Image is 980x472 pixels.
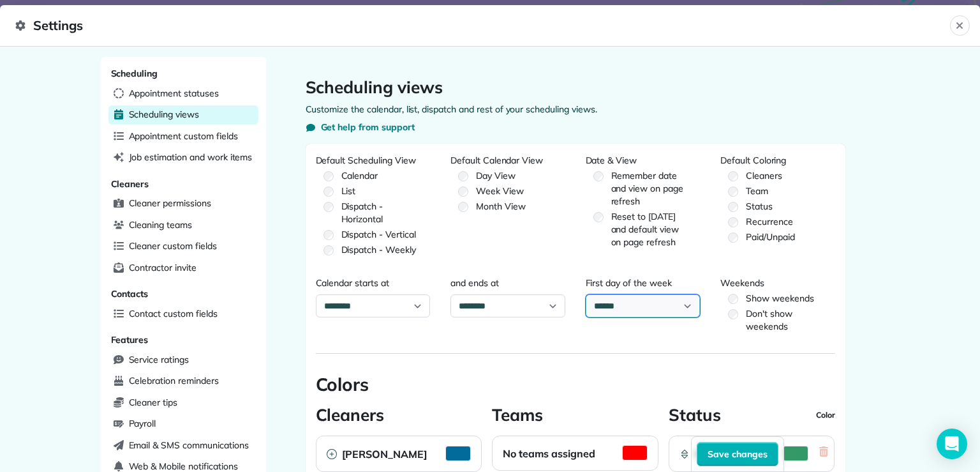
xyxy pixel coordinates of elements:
label: Cleaners [720,169,835,182]
h2: Colors [316,374,835,395]
label: Reset to [DATE] and default view on page refresh [586,210,701,248]
button: Close [950,15,970,36]
div: No teams assigned Color Card [492,436,658,471]
span: Contacts [111,288,149,300]
label: Calendar [316,169,431,182]
span: Features [111,334,149,346]
label: Dispatch - Horizontal [316,200,431,225]
span: Get help from support [321,121,415,133]
a: Email & SMS communications [108,436,258,455]
a: Cleaner custom fields [108,237,258,256]
legend: Default Scheduling View [316,154,431,167]
label: First day of the week [586,277,701,289]
label: Paid/Unpaid [720,231,835,243]
span: Contractor invite [129,261,197,274]
a: Service ratings [108,351,258,370]
a: Contractor invite [108,259,258,278]
a: Appointment custom fields [108,127,258,146]
a: Cleaning teams [108,216,258,235]
label: Recurrence [720,215,835,228]
button: Save changes [697,442,778,466]
span: Appointment custom fields [129,130,238,142]
label: and ends at [450,277,565,289]
label: Calendar starts at [316,277,431,289]
label: Remember date and view on page refresh [586,169,701,208]
p: Customize the calendar, list, dispatch and rest of your scheduling views. [306,103,845,116]
div: Open Intercom Messenger [937,429,967,459]
span: Cleaning teams [129,218,192,231]
h2: No teams assigned [503,446,595,461]
legend: Date & View [586,154,701,167]
label: Day View [450,169,565,182]
a: Appointment statuses [108,84,258,103]
button: Activate Color Picker [783,446,808,461]
label: Dispatch - Weekly [316,243,431,256]
span: Celebration reminders [129,374,219,387]
label: Team [720,185,835,197]
label: Show weekends [720,292,835,305]
label: List [316,185,431,197]
button: Activate Color Picker [622,445,648,461]
span: Job estimation and work items [129,151,253,164]
div: ActiveActivate Color Picker [669,436,835,472]
legend: Weekends [720,277,835,289]
a: Cleaner tips [108,393,258,413]
span: Contact custom fields [129,307,218,320]
h3: Teams [492,405,543,425]
button: Get help from support [306,121,415,133]
h2: [PERSON_NAME] [337,446,446,462]
span: Cleaner permissions [129,197,211,209]
button: Activate Color Picker [445,446,471,461]
span: Scheduling [111,68,158,79]
h3: Status [669,405,721,425]
legend: Default Calendar View [450,154,565,167]
a: Job estimation and work items [108,148,258,167]
h1: Scheduling views [306,77,845,98]
span: Scheduling views [129,108,199,121]
label: Dispatch - Vertical [316,228,431,241]
label: Month View [450,200,565,213]
a: Celebration reminders [108,372,258,391]
label: Don't show weekends [720,307,835,333]
span: Color [816,410,835,420]
a: Payroll [108,415,258,434]
span: Cleaners [111,178,149,190]
a: Scheduling views [108,105,258,125]
span: Service ratings [129,353,189,366]
a: Contact custom fields [108,305,258,324]
a: Cleaner permissions [108,194,258,213]
span: Payroll [129,417,156,430]
span: Cleaner custom fields [129,240,217,252]
span: Settings [15,15,950,36]
span: Save changes [708,448,768,461]
span: Email & SMS communications [129,439,249,452]
legend: Default Coloring [720,154,835,167]
h3: Cleaners [316,405,385,425]
span: Cleaner tips [129,396,178,409]
label: Status [720,200,835,213]
label: Week View [450,185,565,197]
span: Appointment statuses [129,87,219,100]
